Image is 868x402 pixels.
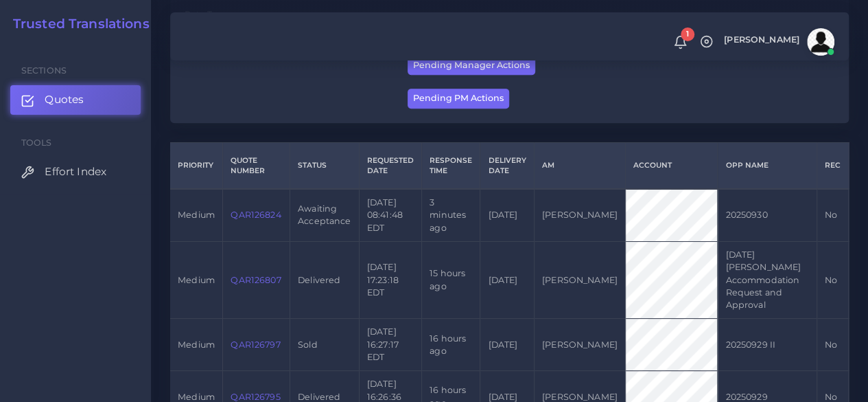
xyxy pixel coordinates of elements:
[681,27,694,41] span: 1
[668,35,692,49] a: 1
[817,241,848,318] td: No
[290,319,359,371] td: Sold
[807,28,834,56] img: avatar
[422,142,480,189] th: Response Time
[718,241,817,318] td: [DATE] [PERSON_NAME] Accommodation Request and Approval
[178,210,215,220] span: medium
[170,142,223,189] th: Priority
[408,89,509,109] button: Pending PM Actions
[534,319,625,371] td: [PERSON_NAME]
[290,142,359,189] th: Status
[359,241,421,318] td: [DATE] 17:23:18 EDT
[178,275,215,285] span: medium
[817,142,848,189] th: REC
[480,142,534,189] th: Delivery Date
[817,319,848,371] td: No
[718,319,817,371] td: 20250929 II
[480,189,534,241] td: [DATE]
[231,210,281,220] a: QAR126824
[290,241,359,318] td: Delivered
[534,142,625,189] th: AM
[359,319,421,371] td: [DATE] 16:27:17 EDT
[817,189,848,241] td: No
[717,28,839,56] a: [PERSON_NAME]avatar
[724,36,799,45] span: [PERSON_NAME]
[480,241,534,318] td: [DATE]
[359,142,421,189] th: Requested Date
[178,339,215,350] span: medium
[359,189,421,241] td: [DATE] 08:41:48 EDT
[718,189,817,241] td: 20250930
[534,241,625,318] td: [PERSON_NAME]
[10,85,141,114] a: Quotes
[231,275,281,285] a: QAR126807
[718,142,817,189] th: Opp Name
[290,189,359,241] td: Awaiting Acceptance
[625,142,717,189] th: Account
[422,189,480,241] td: 3 minutes ago
[45,92,84,107] span: Quotes
[45,164,106,179] span: Effort Index
[231,339,280,350] a: QAR126797
[3,16,150,32] a: Trusted Translations
[10,157,141,186] a: Effort Index
[231,392,280,402] a: QAR126795
[480,319,534,371] td: [DATE]
[21,137,52,148] span: Tools
[534,189,625,241] td: [PERSON_NAME]
[422,319,480,371] td: 16 hours ago
[223,142,290,189] th: Quote Number
[178,392,215,402] span: medium
[21,65,67,76] span: Sections
[422,241,480,318] td: 15 hours ago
